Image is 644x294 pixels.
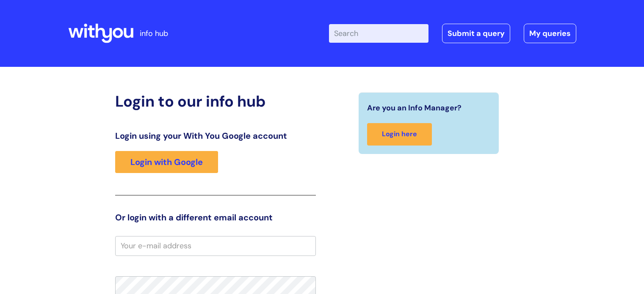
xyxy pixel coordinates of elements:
[115,151,218,173] a: Login with Google
[524,24,576,43] a: My queries
[115,92,316,110] h2: Login to our info hub
[115,236,316,256] input: Your e-mail address
[367,123,432,146] a: Login here
[442,24,510,43] a: Submit a query
[140,27,168,40] p: info hub
[367,101,462,115] span: Are you an Info Manager?
[115,131,316,141] h3: Login using your With You Google account
[115,212,316,223] h3: Or login with a different email account
[329,24,428,43] input: Search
